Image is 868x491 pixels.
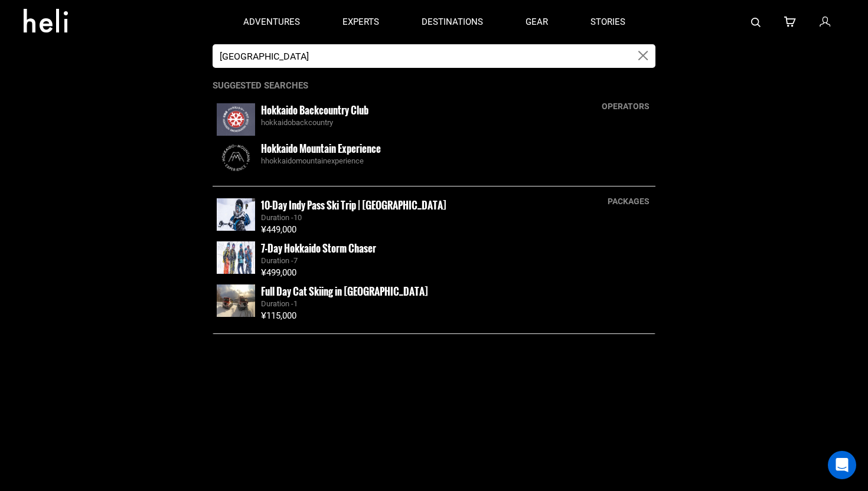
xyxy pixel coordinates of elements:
input: Search by Sport, Trip or Operator [213,44,631,68]
img: images [217,142,255,174]
img: images [217,284,255,317]
p: destinations [422,16,483,28]
span: 1 [293,299,298,308]
img: search-bar-icon.svg [751,18,761,27]
span: ¥115,000 [261,310,296,321]
div: hhokkaidomountainexperience [261,156,651,167]
span: ¥499,000 [261,267,296,278]
small: Full Day Cat Skiing in [GEOGRAPHIC_DATA] [261,284,428,299]
img: images [217,198,255,231]
span: 7 [293,256,298,265]
div: Duration - [261,256,651,267]
p: Suggested Searches [213,80,655,92]
div: Duration - [261,299,651,310]
img: images [217,241,255,274]
div: Duration - [261,212,651,224]
small: 10-Day Indy Pass Ski Trip | [GEOGRAPHIC_DATA] [261,198,446,212]
p: adventures [243,16,300,28]
img: images [217,103,255,136]
small: Hokkaido Backcountry Club [261,103,368,117]
span: ¥449,000 [261,224,296,235]
small: Hokkaido Mountain Experience [261,141,381,156]
div: operators [596,100,655,112]
small: 7-Day Hokkaido Storm Chaser [261,241,376,256]
p: experts [342,16,379,28]
div: hokkaidobackcountry [261,117,651,129]
div: packages [602,195,655,207]
div: Open Intercom Messenger [828,451,856,479]
span: 10 [293,213,302,222]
